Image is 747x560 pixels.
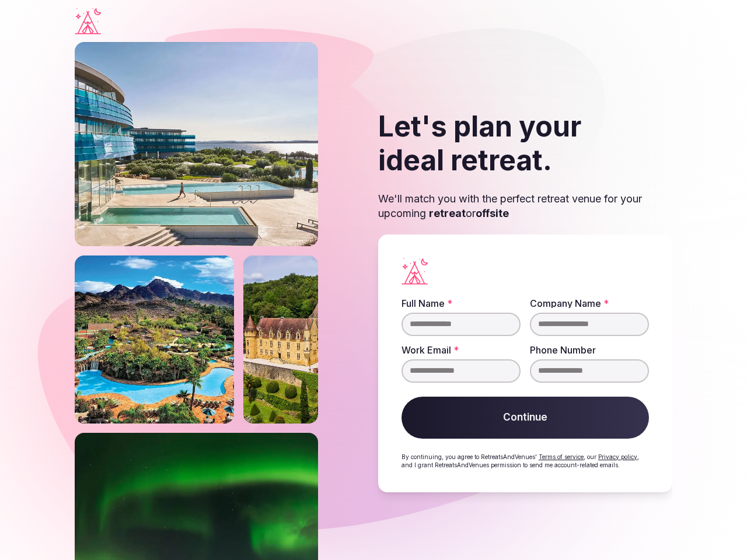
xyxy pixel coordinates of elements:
img: Falkensteiner outdoor resort with pools [75,42,318,246]
a: Terms of service [539,453,584,460]
p: We'll match you with the perfect retreat venue for your upcoming or [378,191,672,220]
p: By continuing, you agree to RetreatsAndVenues' , our , and I grant RetreatsAndVenues permission t... [402,453,649,469]
label: Company Name [530,299,649,308]
img: Castle on a slope [243,256,318,423]
label: Full Name [402,299,521,308]
label: Phone Number [530,345,649,355]
a: Visit the homepage [75,8,101,34]
img: Phoenix river ranch resort [75,256,234,423]
h2: Let's plan your ideal retreat. [378,110,672,177]
strong: offsite [476,207,509,219]
label: Work Email [402,345,521,355]
button: Continue [402,397,649,439]
strong: retreat [429,207,466,219]
a: Privacy policy [598,453,637,460]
